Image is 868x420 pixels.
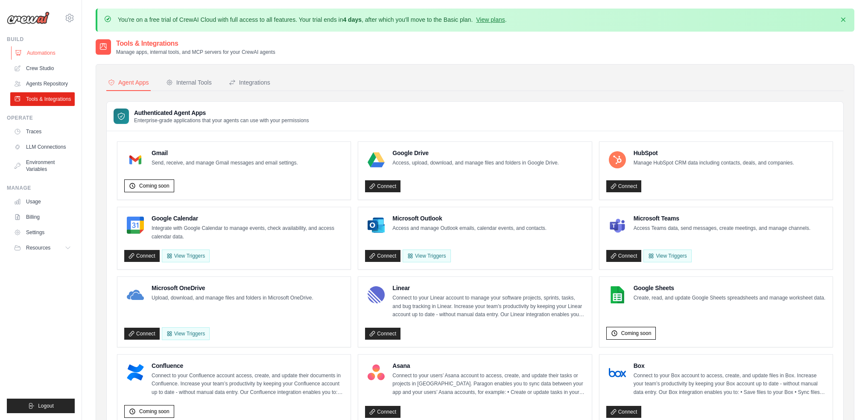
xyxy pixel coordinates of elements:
img: Microsoft Teams Logo [609,217,626,234]
a: Crew Studio [10,62,75,75]
p: Manage apps, internal tools, and MCP servers for your CrewAI agents [116,49,275,56]
button: Internal Tools [164,75,213,91]
span: Resources [26,244,50,251]
img: Microsoft OneDrive Logo [127,286,144,303]
a: View plans [476,16,505,23]
p: Upload, download, and manage files and folders in Microsoft OneDrive. [152,294,313,303]
button: Logout [7,399,75,413]
h4: Google Sheets [634,284,826,292]
a: Connect [606,406,642,418]
span: Logout [38,402,54,409]
button: Integrations [227,75,272,91]
button: Agent Apps [106,75,151,91]
img: Google Calendar Logo [127,217,144,234]
h4: Asana [392,361,585,370]
a: Settings [10,226,75,239]
img: Linear Logo [368,286,385,303]
p: Manage HubSpot CRM data including contacts, deals, and companies. [634,159,794,167]
h4: Box [634,361,826,370]
img: Gmail Logo [127,151,144,168]
p: Connect to your Box account to access, create, and update files in Box. Increase your team’s prod... [634,372,826,397]
a: Traces [10,125,75,138]
img: HubSpot Logo [609,151,626,168]
div: Operate [7,115,75,121]
p: Access and manage Outlook emails, calendar events, and contacts. [392,224,547,233]
p: Connect to your Linear account to manage your software projects, sprints, tasks, and bug tracking... [392,294,585,319]
span: Coming soon [621,330,652,337]
h2: Tools & Integrations [116,38,275,49]
h4: HubSpot [634,149,794,157]
img: Microsoft Outlook Logo [368,217,385,234]
a: Connect [124,328,160,340]
img: Google Drive Logo [368,151,385,168]
a: Connect [606,180,642,192]
a: Connect [606,250,642,262]
div: Agent Apps [108,78,149,87]
p: Create, read, and update Google Sheets spreadsheets and manage worksheet data. [634,294,826,303]
p: Connect to your Confluence account access, create, and update their documents in Confluence. Incr... [152,372,344,397]
a: LLM Connections [10,140,75,154]
a: Connect [365,328,400,340]
img: Google Sheets Logo [609,286,626,303]
a: Tools & Integrations [10,92,75,106]
: View Triggers [162,327,210,340]
a: Connect [365,180,400,192]
h4: Google Drive [392,149,559,157]
h4: Confluence [152,361,344,370]
strong: 4 days [343,16,362,23]
a: Environment Variables [10,156,75,176]
h4: Linear [392,284,585,292]
div: Internal Tools [166,78,212,87]
span: Coming soon [139,182,170,189]
h3: Authenticated Agent Apps [134,109,309,117]
img: Box Logo [609,364,626,381]
div: Manage [7,185,75,191]
button: Resources [10,241,75,255]
a: Billing [10,210,75,224]
h4: Gmail [152,149,298,157]
p: Enterprise-grade applications that your agents can use with your permissions [134,117,309,124]
: View Triggers [403,250,450,262]
h4: Microsoft Teams [634,214,811,223]
p: Access Teams data, send messages, create meetings, and manage channels. [634,224,811,233]
img: Asana Logo [368,364,385,381]
a: Automations [11,46,76,60]
div: Integrations [229,78,270,87]
p: You're on a free trial of CrewAI Cloud with full access to all features. Your trial ends in , aft... [118,15,507,24]
a: Connect [124,250,160,262]
a: Usage [10,195,75,209]
h4: Microsoft OneDrive [152,284,313,292]
p: Send, receive, and manage Gmail messages and email settings. [152,159,298,167]
p: Access, upload, download, and manage files and folders in Google Drive. [392,159,559,167]
img: Logo [7,12,50,24]
button: View Triggers [162,250,210,262]
img: Confluence Logo [127,364,144,381]
h4: Google Calendar [152,214,344,223]
a: Connect [365,250,400,262]
span: Coming soon [139,408,170,415]
div: Build [7,36,75,43]
p: Connect to your users’ Asana account to access, create, and update their tasks or projects in [GE... [392,372,585,397]
a: Agents Repository [10,77,75,91]
a: Connect [365,406,400,418]
p: Integrate with Google Calendar to manage events, check availability, and access calendar data. [152,224,344,241]
: View Triggers [643,250,691,262]
h4: Microsoft Outlook [392,214,547,223]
